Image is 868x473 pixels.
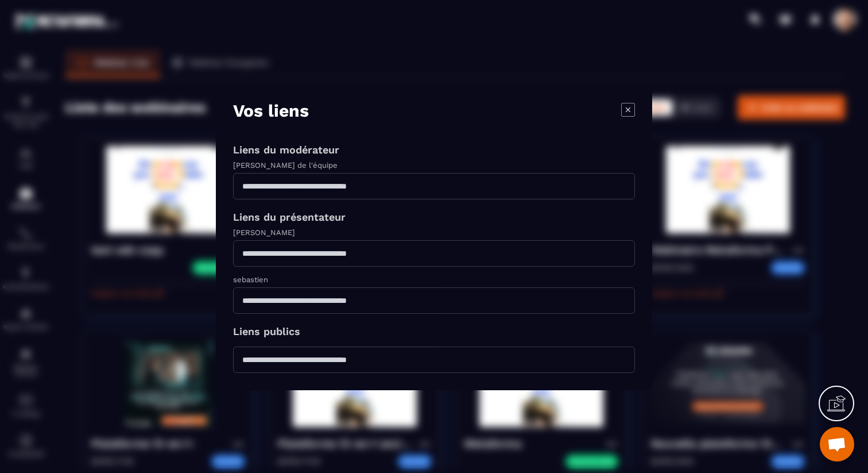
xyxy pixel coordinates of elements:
[233,275,268,284] label: sebastien
[233,161,338,170] label: [PERSON_NAME] de l'équipe
[233,101,309,121] p: Vos liens
[233,211,635,223] p: Liens du présentateur
[233,228,295,237] label: [PERSON_NAME]
[820,427,854,462] a: Ouvrir le chat
[233,144,635,156] p: Liens du modérateur
[233,325,635,337] p: Liens publics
